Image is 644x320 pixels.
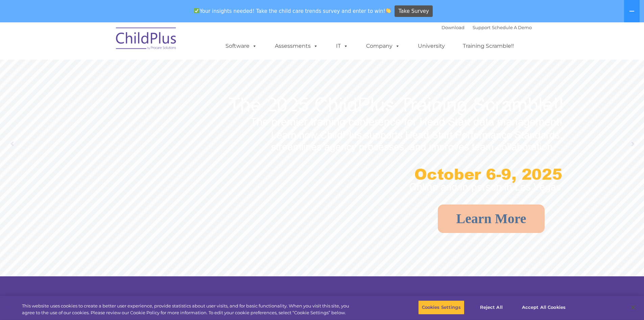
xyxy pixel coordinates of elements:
font: | [442,25,532,30]
a: Take Survey [395,5,433,17]
a: Assessments [268,39,325,53]
button: Cookies Settings [418,300,464,315]
a: Support [473,25,491,30]
span: Take Survey [399,5,429,17]
img: ChildPlus by Procare Solutions [113,23,180,57]
button: Reject All [470,300,512,315]
img: ✅ [194,8,199,13]
a: Schedule A Demo [492,25,532,30]
button: Accept All Cookies [518,300,569,315]
a: Learn More [438,205,545,233]
div: This website uses cookies to create a better user experience, provide statistics about user visit... [22,303,354,316]
a: IT [329,39,355,53]
a: Training Scramble!! [456,39,521,53]
a: University [411,39,452,53]
a: Software [219,39,264,53]
a: Download [442,25,464,30]
button: Close [626,300,641,315]
a: Company [359,39,407,53]
span: Your insights needed! Take the child care trends survey and enter to win! [191,4,394,18]
img: 👏 [386,8,391,13]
